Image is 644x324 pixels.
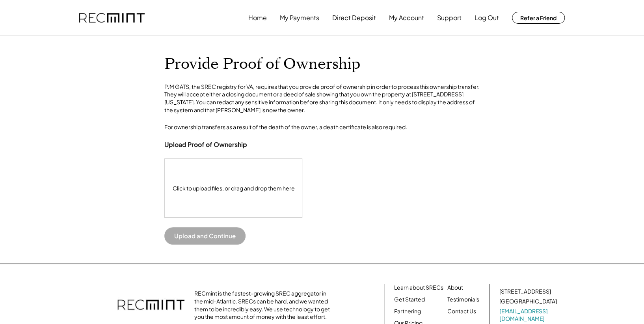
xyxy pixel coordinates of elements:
a: About [447,284,463,292]
a: Get Started [394,296,425,303]
button: Home [248,10,267,26]
a: Testimonials [447,296,479,303]
img: recmint-logotype%403x.png [117,292,184,319]
div: Click to upload files, or drag and drop them here [165,159,303,217]
h1: Provide Proof of Ownership [164,55,360,73]
img: recmint-logotype%403x.png [79,13,145,23]
div: [GEOGRAPHIC_DATA] [499,298,557,305]
a: Contact Us [447,307,476,315]
button: Direct Deposit [332,10,376,26]
a: Partnering [394,307,421,315]
div: PJM GATS, the SREC registry for VA, requires that you provide proof of ownership in order to proc... [164,83,480,114]
a: Learn about SRECs [394,284,443,292]
button: Support [437,10,462,26]
button: Log Out [475,10,499,26]
a: [EMAIL_ADDRESS][DOMAIN_NAME] [499,307,558,323]
div: Upload Proof of Ownership [164,141,247,149]
button: My Payments [280,10,319,26]
button: Refer a Friend [512,12,565,24]
div: RECmint is the fastest-growing SREC aggregator in the mid-Atlantic. SRECs can be hard, and we wan... [194,290,334,320]
div: [STREET_ADDRESS] [499,288,551,296]
div: For ownership transfers as a result of the death of the owner, a death certificate is also required. [164,123,407,131]
button: My Account [389,10,424,26]
button: Upload and Continue [164,227,246,245]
